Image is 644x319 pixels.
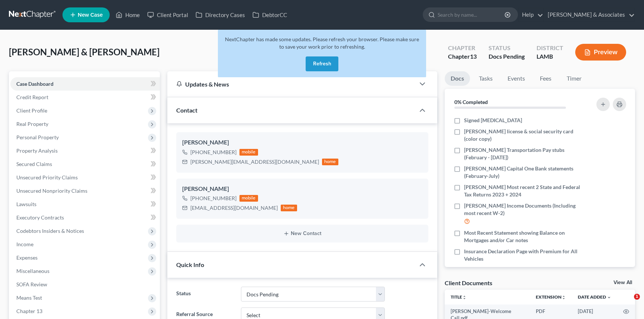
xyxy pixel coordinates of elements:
a: [PERSON_NAME] & Associates [544,8,635,22]
div: home [322,159,338,165]
div: Status [489,44,525,52]
span: [PERSON_NAME] license & social security card (color copy) [464,128,581,143]
a: Titleunfold_more [451,294,467,300]
button: New Contact [182,231,422,237]
div: Docs Pending [489,52,525,61]
div: [PHONE_NUMBER] [190,149,236,156]
span: Insurance Declaration Page with Premium for All Vehicles [464,248,581,263]
div: [PERSON_NAME] [182,138,422,147]
div: mobile [239,149,258,156]
span: Most Recent Statement showing Balance on Mortgages and/or Car notes [464,229,581,244]
label: Status [173,287,237,302]
a: Docs [445,71,470,86]
span: [PERSON_NAME] Capital One Bank statements (February-July) [464,165,581,180]
a: DebtorCC [249,8,291,22]
div: [PHONE_NUMBER] [190,195,236,202]
span: [PERSON_NAME] Transportation Pay stubs (February - [DATE]) [464,146,581,161]
a: Lawsuits [10,198,160,211]
span: [PERSON_NAME] Most recent 2 State and Federal Tax Returns 2023 + 2024 [464,183,581,198]
span: Chapter 13 [16,308,42,314]
span: Client Profile [16,107,47,114]
a: Credit Report [10,91,160,104]
span: 13 [470,53,477,60]
span: Property Analysis [16,147,58,154]
input: Search by name... [438,8,506,22]
a: Date Added expand_more [578,294,611,300]
span: Case Dashboard [16,81,54,87]
span: [PERSON_NAME] Income Documents (Including most recent W-2) [464,202,581,217]
div: Client Documents [445,279,492,287]
a: Directory Cases [192,8,249,22]
div: home [281,205,297,211]
i: unfold_more [561,295,566,300]
a: Case Dashboard [10,77,160,91]
span: Means Test [16,294,42,301]
span: Unsecured Nonpriority Claims [16,188,87,194]
span: Miscellaneous [16,268,49,274]
a: Property Analysis [10,144,160,157]
div: [PERSON_NAME] [182,185,422,193]
a: Secured Claims [10,157,160,171]
span: SOFA Review [16,281,47,287]
span: Personal Property [16,134,59,140]
div: LAMB [537,52,563,61]
div: Chapter [448,52,477,61]
a: Client Portal [144,8,192,22]
a: Help [518,8,543,22]
a: SOFA Review [10,278,160,291]
a: Unsecured Priority Claims [10,171,160,184]
span: 1 [634,294,640,300]
span: Secured Claims [16,161,52,167]
span: Executory Contracts [16,214,64,221]
button: Refresh [306,56,338,71]
span: Unsecured Priority Claims [16,174,78,180]
span: Credit Report [16,94,48,100]
a: Events [502,71,531,86]
div: [EMAIL_ADDRESS][DOMAIN_NAME] [190,204,278,212]
i: expand_more [607,295,611,300]
button: Preview [575,44,626,61]
span: NextChapter has made some updates. Please refresh your browser. Please make sure to save your wor... [225,36,419,50]
div: Updates & News [176,80,406,88]
a: Home [112,8,144,22]
span: Quick Info [176,261,204,268]
span: Codebtors Insiders & Notices [16,228,84,234]
span: Real Property [16,121,48,127]
i: unfold_more [462,295,467,300]
span: Insurance Declaration Page with Premium for All Real Estate [464,266,581,281]
div: [PERSON_NAME][EMAIL_ADDRESS][DOMAIN_NAME] [190,158,319,166]
a: Executory Contracts [10,211,160,224]
a: Unsecured Nonpriority Claims [10,184,160,198]
span: Income [16,241,33,247]
span: Lawsuits [16,201,36,207]
a: Timer [561,71,587,86]
span: Contact [176,107,197,114]
div: District [537,44,563,52]
span: Signed [MEDICAL_DATA] [464,117,522,124]
a: View All [614,280,632,285]
span: [PERSON_NAME] & [PERSON_NAME] [9,46,160,57]
a: Fees [534,71,558,86]
a: Tasks [473,71,499,86]
a: Extensionunfold_more [536,294,566,300]
span: New Case [78,12,103,18]
span: Expenses [16,254,38,261]
iframe: Intercom live chat [619,294,637,312]
strong: 0% Completed [454,99,488,105]
div: mobile [239,195,258,202]
div: Chapter [448,44,477,52]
